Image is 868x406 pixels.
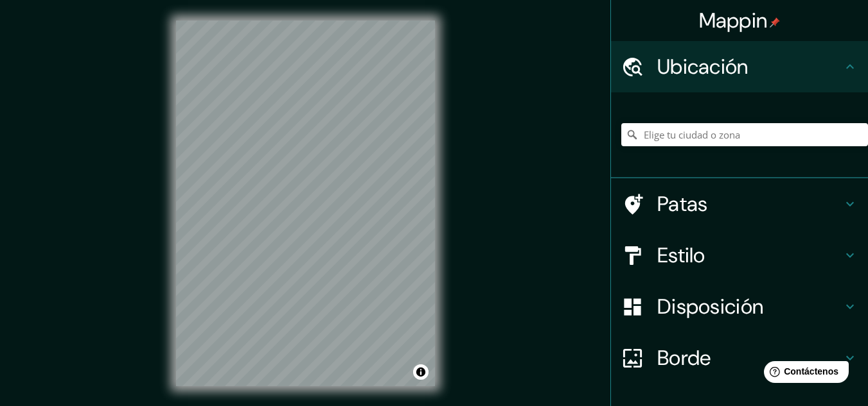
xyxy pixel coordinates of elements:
[176,21,435,386] canvas: Mapa
[657,344,711,371] font: Borde
[754,356,854,392] iframe: Lanzador de widgets de ayuda
[657,190,708,217] font: Patas
[657,53,748,80] font: Ubicación
[770,17,780,28] img: pin-icon.png
[621,123,868,146] input: Elige tu ciudad o zona
[611,230,868,281] div: Estilo
[657,293,763,320] font: Disposición
[611,332,868,384] div: Borde
[611,281,868,332] div: Disposición
[699,7,768,34] font: Mappin
[413,364,429,380] button: Activar o desactivar atribución
[657,242,705,269] font: Estilo
[611,178,868,230] div: Patas
[611,41,868,92] div: Ubicación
